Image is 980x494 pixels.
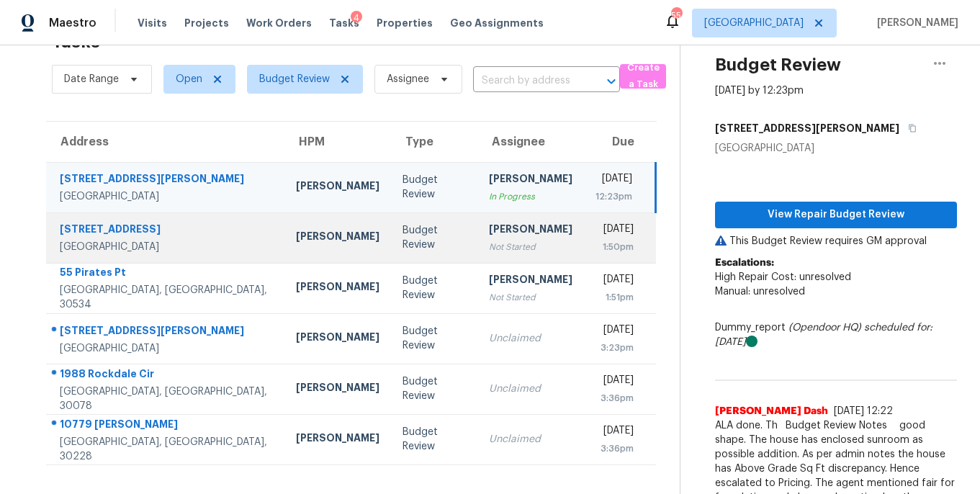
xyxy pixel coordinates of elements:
[60,385,273,413] div: [GEOGRAPHIC_DATA], [GEOGRAPHIC_DATA], 30078
[715,287,805,297] span: Manual: unresolved
[60,189,273,204] div: [GEOGRAPHIC_DATA]
[296,330,379,348] div: [PERSON_NAME]
[595,171,632,189] div: [DATE]
[296,380,379,398] div: [PERSON_NAME]
[473,70,580,92] input: Search by address
[184,16,229,30] span: Projects
[489,382,572,396] div: Unclaimed
[60,435,273,464] div: [GEOGRAPHIC_DATA], [GEOGRAPHIC_DATA], 30228
[60,283,273,312] div: [GEOGRAPHIC_DATA], [GEOGRAPHIC_DATA], 30534
[601,71,621,91] button: Open
[296,229,379,247] div: [PERSON_NAME]
[777,418,896,433] span: Budget Review Notes
[834,406,893,416] span: [DATE] 12:22
[627,60,659,93] span: Create a Task
[403,274,466,302] div: Budget Review
[595,373,634,391] div: [DATE]
[49,16,96,30] span: Maestro
[595,441,634,456] div: 3:36pm
[715,141,957,156] div: [GEOGRAPHIC_DATA]
[60,417,273,435] div: 10779 [PERSON_NAME]
[403,425,466,454] div: Budget Review
[489,189,572,204] div: In Progress
[296,279,379,297] div: [PERSON_NAME]
[60,341,273,356] div: [GEOGRAPHIC_DATA]
[60,222,273,240] div: [STREET_ADDRESS]
[595,189,632,204] div: 12:23pm
[329,18,359,28] span: Tasks
[715,258,774,268] b: Escalations:
[595,272,634,290] div: [DATE]
[595,341,634,355] div: 3:23pm
[391,122,477,162] th: Type
[387,72,429,86] span: Assignee
[584,122,656,162] th: Due
[715,234,957,248] p: This Budget Review requires GM approval
[296,431,379,449] div: [PERSON_NAME]
[715,404,828,418] span: [PERSON_NAME] Dash
[138,16,167,30] span: Visits
[715,121,899,135] h5: [STREET_ADDRESS][PERSON_NAME]
[489,272,572,290] div: [PERSON_NAME]
[715,272,851,282] span: High Repair Cost: unresolved
[620,64,666,89] button: Create a Task
[60,323,273,341] div: [STREET_ADDRESS][PERSON_NAME]
[899,115,919,141] button: Copy Address
[60,265,273,283] div: 55 Pirates Pt
[671,9,681,23] div: 55
[403,324,466,353] div: Budget Review
[489,290,572,305] div: Not Started
[46,122,284,162] th: Address
[259,72,330,86] span: Budget Review
[351,11,362,25] div: 4
[403,223,466,252] div: Budget Review
[296,179,379,197] div: [PERSON_NAME]
[595,423,634,441] div: [DATE]
[704,16,804,30] span: [GEOGRAPHIC_DATA]
[403,374,466,403] div: Budget Review
[489,171,572,189] div: [PERSON_NAME]
[489,240,572,254] div: Not Started
[715,323,932,347] i: scheduled for: [DATE]
[176,72,202,86] span: Open
[60,367,273,385] div: 1988 Rockdale Cir
[489,222,572,240] div: [PERSON_NAME]
[477,122,584,162] th: Assignee
[715,202,957,228] button: View Repair Budget Review
[715,320,957,349] div: Dummy_report
[284,122,391,162] th: HPM
[595,290,634,305] div: 1:51pm
[489,331,572,346] div: Unclaimed
[60,171,273,189] div: [STREET_ADDRESS][PERSON_NAME]
[64,72,119,86] span: Date Range
[377,16,433,30] span: Properties
[715,84,804,98] div: [DATE] by 12:23pm
[595,323,634,341] div: [DATE]
[871,16,958,30] span: [PERSON_NAME]
[246,16,312,30] span: Work Orders
[489,432,572,446] div: Unclaimed
[727,206,945,224] span: View Repair Budget Review
[450,16,544,30] span: Geo Assignments
[715,58,841,72] h2: Budget Review
[595,240,634,254] div: 1:50pm
[60,240,273,254] div: [GEOGRAPHIC_DATA]
[52,35,100,49] h2: Tasks
[403,173,466,202] div: Budget Review
[788,323,861,333] i: (Opendoor HQ)
[595,391,634,405] div: 3:36pm
[595,222,634,240] div: [DATE]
